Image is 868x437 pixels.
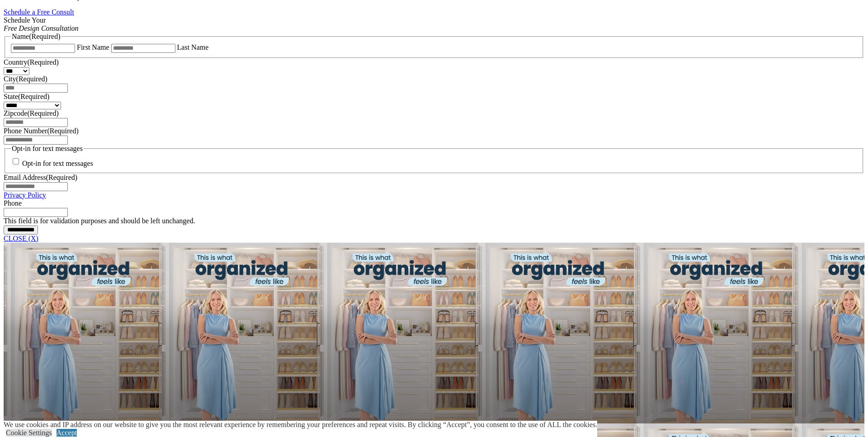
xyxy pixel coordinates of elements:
div: This field is for validation purposes and should be left unchanged. [4,217,864,225]
a: CLOSE (X) [4,235,38,242]
label: Phone [4,199,22,207]
label: State [4,93,49,100]
em: Free Design Consultation [4,24,79,32]
span: (Required) [18,93,49,100]
label: Email Address [4,174,77,181]
span: (Required) [27,109,58,117]
legend: Name [11,33,61,41]
a: Schedule a Free Consult (opens a dropdown menu) [4,8,74,16]
label: City [4,75,47,83]
label: Phone Number [4,127,79,135]
label: Opt-in for text messages [22,160,93,168]
span: (Required) [16,75,47,83]
label: Country [4,58,59,66]
span: (Required) [46,174,77,181]
label: Zipcode [4,109,59,117]
span: (Required) [47,127,78,135]
div: We use cookies and IP address on our website to give you the most relevant experience by remember... [4,421,597,429]
span: (Required) [29,33,60,40]
label: Last Name [177,43,209,51]
span: Schedule Your [4,16,79,32]
a: Privacy Policy [4,191,46,199]
a: Cookie Settings [6,429,52,437]
label: First Name [77,43,109,51]
legend: Opt-in for text messages [11,145,84,153]
a: Accept [57,429,77,437]
span: (Required) [27,58,58,66]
